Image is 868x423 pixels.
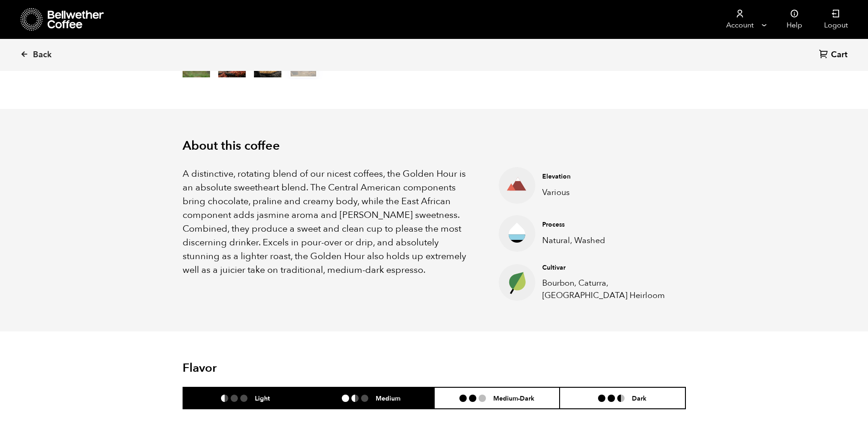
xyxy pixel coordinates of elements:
[632,394,647,402] h6: Dark
[493,394,534,402] h6: Medium-Dark
[542,186,671,199] p: Various
[376,394,400,402] h6: Medium
[542,263,671,272] h4: Cultivar
[33,49,52,60] span: Back
[255,394,270,402] h6: Light
[831,49,847,60] span: Cart
[542,220,671,229] h4: Process
[183,139,686,153] h2: About this coffee
[542,234,671,247] p: Natural, Washed
[542,277,671,302] p: Bourbon, Caturra, [GEOGRAPHIC_DATA] Heirloom
[183,167,476,277] p: A distinctive, rotating blend of our nicest coffees, the Golden Hour is an absolute sweetheart bl...
[542,172,671,181] h4: Elevation
[183,361,350,375] h2: Flavor
[819,49,850,61] a: Cart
